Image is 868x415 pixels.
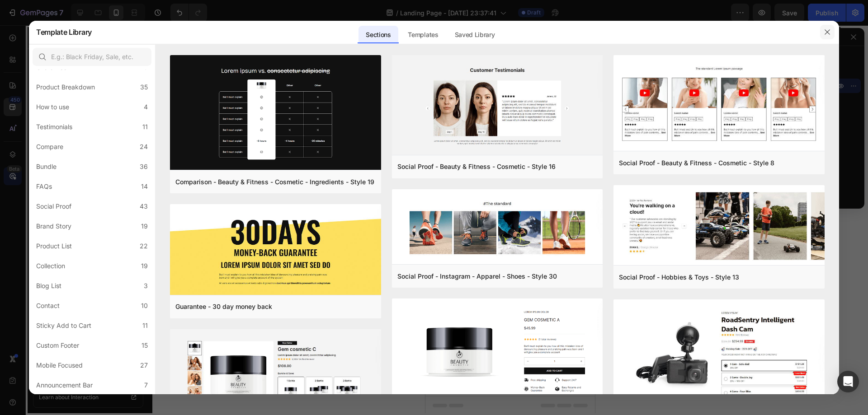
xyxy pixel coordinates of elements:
[837,371,859,392] div: Open Intercom Messenger
[401,26,445,44] div: Templates
[170,55,381,172] img: c19.png
[613,185,825,267] img: sp13.png
[175,301,272,312] div: Guarantee - 30 day money back
[36,181,52,192] div: FAQs
[33,48,151,66] input: E.g.: Black Friday, Sale, etc.
[144,102,148,112] div: 4
[175,177,374,187] div: Comparison - Beauty & Fitness - Cosmetic - Ingredients - Style 19
[619,272,739,283] div: Social Proof - Hobbies & Toys - Style 13
[141,261,148,271] div: 19
[140,161,148,172] div: 36
[141,181,148,192] div: 14
[141,221,148,232] div: 19
[142,320,148,331] div: 11
[397,161,556,172] div: Social Proof - Beauty & Fitness - Cosmetic - Style 16
[36,340,79,351] div: Custom Footer
[359,26,398,44] div: Sections
[144,380,148,391] div: 7
[142,340,148,351] div: 15
[140,141,148,152] div: 24
[36,280,61,291] div: Blog List
[36,102,69,112] div: How to use
[619,158,774,168] div: Social Proof - Beauty & Fitness - Cosmetic - Style 8
[36,221,71,232] div: Brand Story
[392,55,603,157] img: sp16.png
[36,20,92,44] h2: Template Library
[36,141,63,152] div: Compare
[140,360,148,371] div: 27
[36,121,72,132] div: Testimonials
[141,300,148,311] div: 10
[36,161,57,172] div: Bundle
[36,201,71,212] div: Social Proof
[397,271,557,282] div: Social Proof - Instagram - Apparel - Shoes - Style 30
[36,300,60,311] div: Contact
[36,360,83,371] div: Mobile Focused
[613,55,825,153] img: sp8.png
[170,204,381,297] img: g30.png
[392,189,603,266] img: sp30.png
[36,320,91,331] div: Sticky Add to Cart
[448,26,502,44] div: Saved Library
[140,82,148,93] div: 35
[36,82,95,93] div: Product Breakdown
[144,280,148,291] div: 3
[140,241,148,252] div: 22
[36,261,65,271] div: Collection
[36,380,93,391] div: Announcement Bar
[36,241,72,252] div: Product List
[140,201,148,212] div: 43
[142,121,148,132] div: 11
